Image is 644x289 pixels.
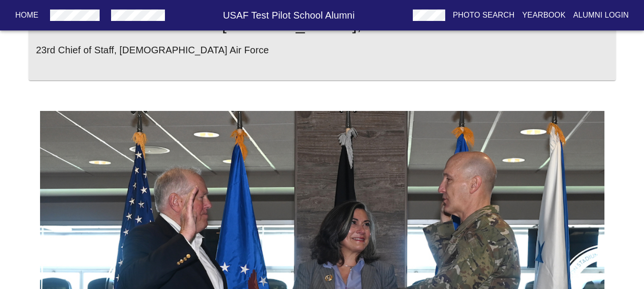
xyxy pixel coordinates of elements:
[573,10,629,21] p: Alumni Login
[449,7,519,24] button: Photo Search
[11,7,42,24] button: Home
[522,10,565,21] p: Yearbook
[453,10,515,21] p: Photo Search
[570,7,633,24] button: Alumni Login
[169,8,409,23] h6: USAF Test Pilot School Alumni
[15,10,39,21] p: Home
[36,42,269,58] h6: 23rd Chief of Staff, [DEMOGRAPHIC_DATA] Air Force
[518,7,569,24] button: Yearbook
